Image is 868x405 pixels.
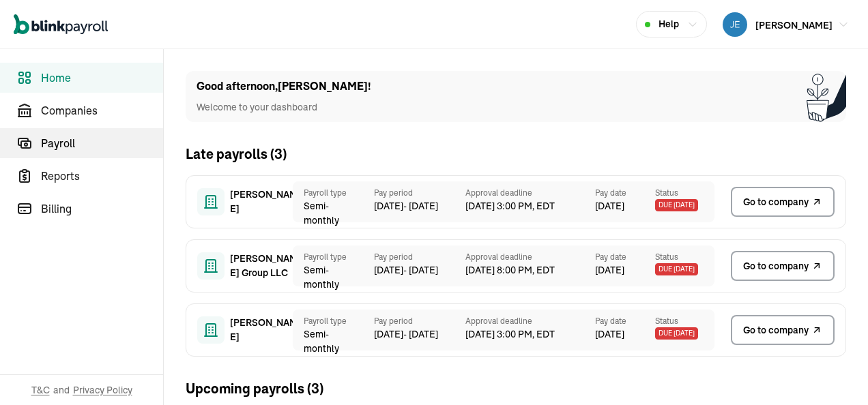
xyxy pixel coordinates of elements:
span: Approval deadline [465,187,595,199]
span: Pay period [374,187,465,199]
span: [DATE] - [DATE] [374,199,465,213]
span: Status [655,187,714,199]
span: Status [655,251,714,263]
span: Go to company [743,195,809,209]
span: Status [655,315,714,327]
span: Help [659,17,679,31]
span: Due [DATE] [655,327,698,340]
span: [DATE] - [DATE] [374,327,465,342]
span: Pay date [595,187,654,199]
span: Semi-monthly [304,199,363,228]
span: and [53,383,70,397]
span: Semi-monthly [304,263,363,292]
span: Due [DATE] [655,263,698,275]
span: Semi-monthly [304,327,363,356]
nav: Global [14,5,108,44]
span: Pay period [374,315,465,327]
span: Approval deadline [465,315,595,327]
span: [PERSON_NAME] [230,316,298,344]
h1: Good afternoon , [PERSON_NAME] ! [197,78,371,95]
span: Due [DATE] [655,199,698,211]
span: Payroll [41,135,163,151]
span: Pay date [595,251,654,263]
span: T&C [31,383,50,397]
span: Home [41,70,163,86]
button: [PERSON_NAME] [717,10,854,40]
img: Plant illustration [807,71,846,122]
span: Reports [41,168,163,184]
span: Billing [41,200,163,217]
span: [PERSON_NAME] [230,187,298,216]
span: [DATE] 3:00 PM, EDT [465,327,595,342]
span: [DATE] 3:00 PM, EDT [465,199,595,213]
span: [DATE] [595,263,624,277]
a: Go to company [731,251,835,281]
button: Help [636,11,707,37]
span: [DATE] - [DATE] [374,263,465,277]
span: [PERSON_NAME] [755,19,833,31]
span: Go to company [743,323,809,337]
span: Payroll type [304,251,363,263]
span: Approval deadline [465,251,595,263]
span: Payroll type [304,315,363,327]
a: Go to company [731,187,835,217]
span: [DATE] [595,199,624,213]
a: Go to company [731,315,835,345]
span: Go to company [743,259,809,273]
iframe: Chat Widget [800,340,868,405]
span: Privacy Policy [73,383,132,397]
p: Welcome to your dashboard [197,100,371,115]
span: Pay period [374,251,465,263]
span: [DATE] [595,327,624,342]
span: [DATE] 8:00 PM, EDT [465,263,595,277]
span: Payroll type [304,187,363,199]
h2: Upcoming payrolls ( 3 ) [186,378,323,399]
span: [PERSON_NAME] Group LLC [230,252,298,280]
h2: Late payrolls ( 3 ) [186,144,287,164]
span: Pay date [595,315,654,327]
span: Companies [41,102,163,119]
